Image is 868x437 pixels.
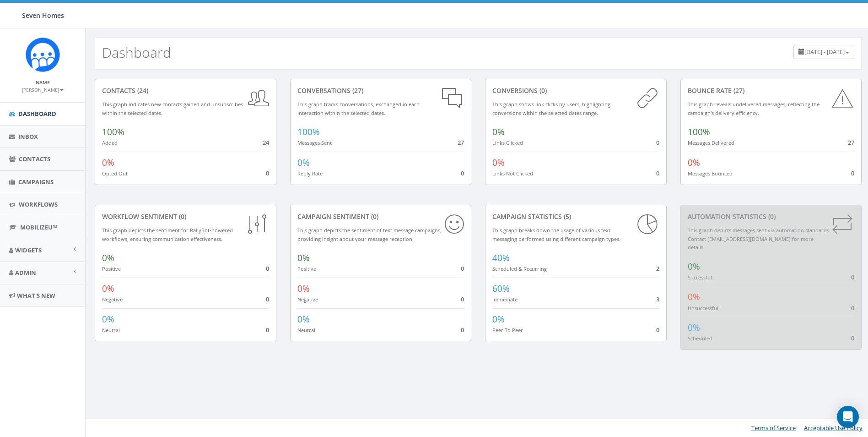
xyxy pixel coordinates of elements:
[492,101,610,116] small: This graph shows link clicks by users, highlighting conversions within the selected dates range.
[26,38,60,72] img: Rally_Corp_Icon.png
[22,85,64,93] a: [PERSON_NAME]
[688,322,700,333] span: 0%
[688,212,855,221] div: Automation Statistics
[851,273,854,281] span: 0
[492,283,510,295] span: 60%
[732,86,744,95] span: (27)
[688,261,700,273] span: 0%
[492,296,518,303] small: Immediate
[102,227,233,242] small: This graph depicts the sentiment for RallyBot-powered workflows, ensuring communication effective...
[851,334,854,342] span: 0
[751,424,796,432] a: Terms of Service
[15,246,42,254] span: Widgets
[656,326,659,334] span: 0
[102,313,114,325] span: 0%
[102,45,171,60] h2: Dashboard
[297,139,332,146] small: Messages Sent
[135,86,148,95] span: (24)
[18,132,38,141] span: Inbox
[350,86,363,95] span: (27)
[492,227,620,242] small: This graph breaks down the usage of various text messaging performed using different campaign types.
[656,169,659,177] span: 0
[492,86,659,95] div: conversions
[538,86,547,95] span: (0)
[297,212,464,221] div: Campaign Sentiment
[461,169,464,177] span: 0
[492,212,659,221] div: Campaign Statistics
[562,212,571,221] span: (5)
[492,252,510,264] span: 40%
[297,227,442,242] small: This graph depicts the sentiment of text message campaigns, providing insight about your message ...
[656,138,659,147] span: 0
[688,86,855,95] div: Bounce Rate
[297,101,420,116] small: This graph tracks conversations, exchanged in each interaction within the selected dates.
[102,283,114,295] span: 0%
[266,169,269,177] span: 0
[492,265,547,272] small: Scheduled & Recurring
[688,305,718,311] small: Unsuccessful
[102,212,269,221] div: Workflow Sentiment
[102,296,123,303] small: Negative
[492,313,505,325] span: 0%
[492,327,523,333] small: Peer To Peer
[461,295,464,303] span: 0
[19,155,50,163] span: Contacts
[688,335,712,342] small: Scheduled
[458,138,464,147] span: 27
[17,291,55,300] span: What's New
[851,169,854,177] span: 0
[297,327,315,333] small: Neutral
[15,268,36,277] span: Admin
[266,264,269,273] span: 0
[297,296,318,303] small: Negative
[297,283,310,295] span: 0%
[297,86,464,95] div: conversations
[22,87,64,93] small: [PERSON_NAME]
[102,170,128,177] small: Opted Out
[102,139,118,146] small: Added
[804,424,863,432] a: Acceptable Use Policy
[102,265,121,272] small: Positive
[688,170,733,177] small: Messages Bounced
[492,157,505,169] span: 0%
[20,223,57,231] span: MobilizeU™
[18,109,56,118] span: Dashboard
[688,157,700,169] span: 0%
[369,212,378,221] span: (0)
[851,304,854,312] span: 0
[102,126,124,138] span: 100%
[297,313,310,325] span: 0%
[102,327,120,333] small: Neutral
[688,291,700,303] span: 0%
[266,295,269,303] span: 0
[656,264,659,273] span: 2
[297,126,320,138] span: 100%
[102,86,269,95] div: contacts
[102,252,114,264] span: 0%
[766,212,776,221] span: (0)
[263,138,269,147] span: 24
[102,101,243,116] small: This graph indicates new contacts gained and unsubscribes within the selected dates.
[688,227,830,251] small: This graph depicts messages sent via automation standards. Contact [EMAIL_ADDRESS][DOMAIN_NAME] f...
[102,157,114,169] span: 0%
[266,326,269,334] span: 0
[804,48,845,56] span: [DATE] - [DATE]
[688,101,819,116] small: This graph reveals undelivered messages, reflecting the campaign's delivery efficiency.
[492,126,505,138] span: 0%
[22,11,64,20] span: Seven Homes
[688,139,734,146] small: Messages Delivered
[837,406,859,428] div: Open Intercom Messenger
[297,157,310,169] span: 0%
[848,138,854,147] span: 27
[492,139,523,146] small: Links Clicked
[688,126,710,138] span: 100%
[461,264,464,273] span: 0
[461,326,464,334] span: 0
[656,295,659,303] span: 3
[36,79,50,86] small: Name
[297,265,316,272] small: Positive
[19,200,58,208] span: Workflows
[297,170,323,177] small: Reply Rate
[297,252,310,264] span: 0%
[492,170,533,177] small: Links Not Clicked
